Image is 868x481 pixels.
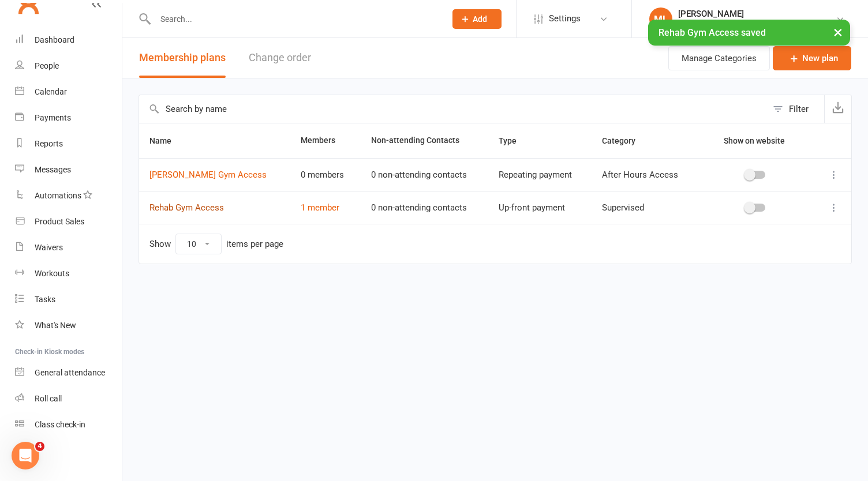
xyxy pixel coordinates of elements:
[35,61,59,70] div: People
[15,79,122,105] a: Calendar
[35,368,105,377] div: General attendance
[592,191,698,224] td: Supervised
[15,53,122,79] a: People
[15,287,122,313] a: Tasks
[649,7,672,31] div: ML
[290,123,361,158] th: Members
[789,102,809,116] div: Filter
[35,217,84,226] div: Product Sales
[226,239,283,249] div: items per page
[139,95,767,123] input: Search by name
[361,123,489,158] th: Non-attending Contacts
[648,20,850,46] div: Rehab Gym Access saved
[767,95,824,123] button: Filter
[149,136,184,145] span: Name
[15,313,122,339] a: What's New
[301,202,339,213] a: 1 member
[249,38,311,78] button: Change order
[773,46,851,70] a: New plan
[499,136,529,145] span: Type
[15,261,122,287] a: Workouts
[139,38,226,78] button: Membership plans
[452,9,502,29] button: Add
[592,158,698,191] td: After Hours Access
[828,20,848,44] button: ×
[35,269,69,278] div: Workouts
[473,14,487,24] span: Add
[361,191,489,224] td: 0 non-attending contacts
[35,321,76,330] div: What's New
[602,136,648,145] span: Category
[488,191,592,224] td: Up-front payment
[499,134,529,148] button: Type
[549,6,581,32] span: Settings
[668,46,770,70] button: Manage Categories
[35,394,62,403] div: Roll call
[361,158,489,191] td: 0 non-attending contacts
[35,243,63,252] div: Waivers
[678,9,836,19] div: [PERSON_NAME]
[15,386,122,412] a: Roll call
[15,157,122,183] a: Messages
[149,202,224,213] a: Rehab Gym Access
[713,134,798,148] button: Show on website
[15,131,122,157] a: Reports
[35,139,63,148] div: Reports
[35,165,71,174] div: Messages
[290,158,361,191] td: 0 members
[149,170,267,180] a: [PERSON_NAME] Gym Access
[15,235,122,261] a: Waivers
[488,158,592,191] td: Repeating payment
[35,295,55,304] div: Tasks
[602,134,648,148] button: Category
[149,134,184,148] button: Name
[15,412,122,438] a: Class kiosk mode
[12,442,39,469] iframe: Intercom live chat
[15,360,122,386] a: General attendance kiosk mode
[152,11,437,27] input: Search...
[724,136,785,145] span: Show on website
[678,19,836,29] div: [GEOGRAPHIC_DATA] [GEOGRAPHIC_DATA]
[15,105,122,131] a: Payments
[35,191,81,200] div: Automations
[35,87,67,96] div: Calendar
[35,113,71,122] div: Payments
[15,209,122,235] a: Product Sales
[35,420,85,429] div: Class check-in
[149,234,283,254] div: Show
[15,183,122,209] a: Automations
[35,442,44,451] span: 4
